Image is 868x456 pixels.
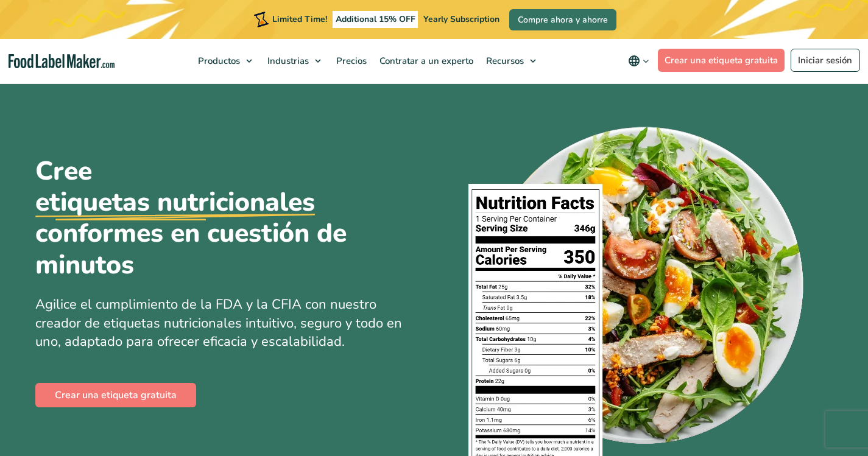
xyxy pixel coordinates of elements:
[376,55,475,67] span: Contratar a un experto
[35,383,196,407] a: Crear una etiqueta gratuita
[333,55,368,67] span: Precios
[658,49,785,72] a: Crear una etiqueta gratuita
[272,13,327,25] span: Limited Time!
[192,39,258,83] a: Productos
[373,39,477,83] a: Contratar a un experto
[35,156,352,281] h1: Cree conformes en cuestión de minutos
[423,13,499,25] span: Yearly Subscription
[35,187,315,218] u: etiquetas nutricionales
[330,39,370,83] a: Precios
[194,55,241,67] span: Productos
[509,9,616,30] a: Compre ahora y ahorre
[791,49,860,72] a: Iniciar sesión
[333,11,418,28] span: Additional 15% OFF
[482,55,525,67] span: Recursos
[261,39,327,83] a: Industrias
[480,39,542,83] a: Recursos
[35,295,402,351] span: Agilice el cumplimiento de la FDA y la CFIA con nuestro creador de etiquetas nutricionales intuit...
[264,55,310,67] span: Industrias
